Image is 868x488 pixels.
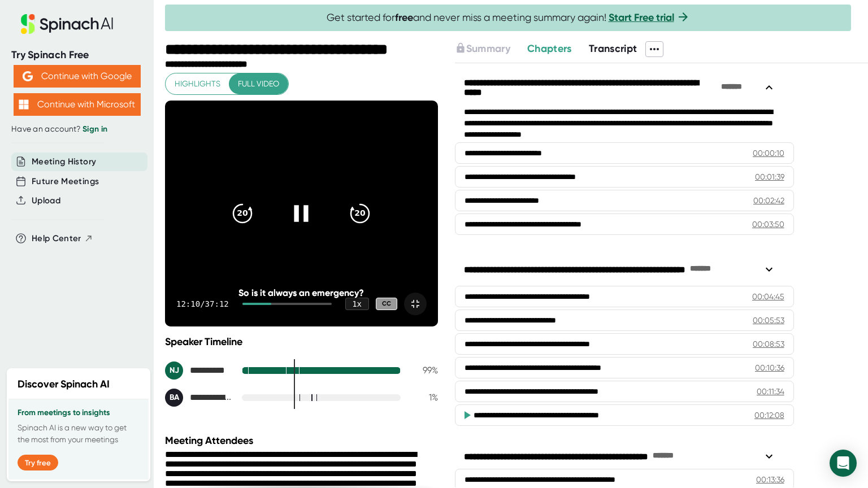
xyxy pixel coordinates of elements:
[455,41,510,56] button: Summary
[345,298,369,310] div: 1 x
[757,386,784,397] div: 00:11:34
[165,361,183,380] div: NJ
[754,409,784,421] div: 00:12:08
[830,450,857,477] div: Open Intercom Messenger
[527,42,572,55] span: Chapters
[11,124,142,134] div: Have an account?
[176,299,229,308] div: 12:10 / 37:12
[18,377,110,392] h2: Discover Spinach AI
[753,338,784,350] div: 00:08:53
[165,389,183,407] div: BA
[755,171,784,182] div: 00:01:39
[455,41,527,57] div: Upgrade to access
[410,365,438,376] div: 99 %
[23,71,33,81] img: Aehbyd4JwY73AAAAAElFTkSuQmCC
[589,41,637,56] button: Transcript
[32,155,96,168] button: Meeting History
[18,455,58,470] button: Try free
[609,11,674,24] a: Start Free trial
[752,291,784,302] div: 00:04:45
[229,73,288,94] button: Full video
[165,434,441,447] div: Meeting Attendees
[166,73,229,94] button: Highlights
[32,232,81,245] span: Help Center
[192,287,410,298] div: So is it always an emergency?
[327,11,690,24] span: Get started for and never miss a meeting summary again!
[753,147,784,159] div: 00:00:10
[752,219,784,230] div: 00:03:50
[32,175,99,188] button: Future Meetings
[753,315,784,326] div: 00:05:53
[83,124,107,134] a: Sign in
[466,42,510,55] span: Summary
[755,362,784,373] div: 00:10:36
[527,41,572,56] button: Chapters
[18,422,140,446] p: Spinach AI is a new way to get the most from your meetings
[14,93,141,116] button: Continue with Microsoft
[32,232,93,245] button: Help Center
[14,65,141,88] button: Continue with Google
[32,194,60,207] button: Upload
[756,474,784,485] div: 00:13:36
[395,11,413,24] b: free
[11,49,142,62] div: Try Spinach Free
[589,42,637,55] span: Transcript
[753,195,784,206] div: 00:02:42
[165,335,438,348] div: Speaker Timeline
[376,298,397,311] div: CC
[175,77,220,91] span: Highlights
[18,408,140,417] h3: From meetings to insights
[410,392,438,403] div: 1 %
[238,77,279,91] span: Full video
